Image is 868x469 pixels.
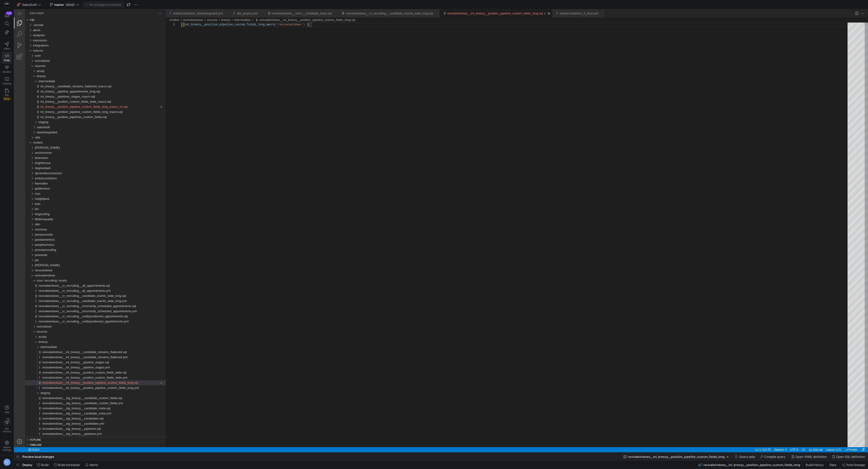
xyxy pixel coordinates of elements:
[28,387,108,390] span: revivalwindows__stg_breezy__candidate_custom_fields.sql
[11,136,152,141] div: agee
[25,70,41,74] span: intermediate
[19,23,152,29] div: /analyses
[2,40,12,52] a: Editor
[11,34,152,39] div: integrations
[23,269,30,273] a: core
[20,284,152,289] div: /models/revivalwindows/core/recruiting/hourly/revivalwindows__cr_recruiting__candidate_events_wid...
[26,336,43,339] span: intermediate
[11,386,152,391] div: revivalwindows__stg_breezy__candidate_custom_fields.sql
[23,361,152,366] div: /models/revivalwindows/sources/breezy/intermediate/revivalwindows__int_breezy__position_custom_fi...
[21,126,26,130] span: utils
[21,152,37,155] span: brighthouse
[43,269,44,273] span: /
[25,285,112,288] span: revivalwindows__cr_recruiting__candidate_events_wide_long.sql
[11,95,152,100] div: int_breezy__position_pipeline_custom_fields_long_macro_v2.sql
[21,45,27,48] span: core
[11,412,152,417] div: revivalwindows__stg_breezy__candidates.yml
[21,136,152,141] div: /models/agee
[21,126,152,131] div: /macros/utils
[21,80,152,85] div: /macros/sources/breezy/intermediate/int_breezy__pipeline_appointments_long.sql
[11,13,152,428] div: Files Explorer
[11,187,152,192] div: insightpest
[26,85,81,89] span: int_breezy__pipelines_stages_macro.sql
[840,2,845,7] li: Split Editor Right (⌘\) [⌥] Split Editor Down
[11,284,152,289] div: revivalwindows__cr_recruiting__candidate_events_wide_long.sql
[332,2,419,6] a: revivalwindows__cr_recruiting__candidate_events_wide_long.sql
[28,372,124,375] span: revivalwindows__int_breezy__position_pipeline_custom_fields_long.sql
[11,141,152,146] div: anchorhome
[21,55,32,58] span: sources
[11,192,152,197] div: kaio
[20,294,152,299] div: /models/revivalwindows/core/recruiting/hourly/revivalwindows__cr_recruiting__incorrectly_schedule...
[25,290,113,293] span: revivalwindows__cr_recruiting__candidate_events_wide_long.yml
[28,341,113,344] span: revivalwindows__int_breezy__candidate_streams_flattened.sql
[298,13,298,17] textarea: revivalwindows__int_breezy__position_pipeline_custom_fields_long.sql
[155,9,165,12] a: models
[11,294,152,299] div: revivalwindows__cr_recruiting__incorrectly_scheduled_appointments.sql
[23,269,29,273] span: core
[11,371,152,376] div: revivalwindows__int_breezy__position_pipeline_custom_fields_long.sql
[21,161,152,167] div: /models/dynamitecontractors
[21,172,34,176] span: flaresales
[21,49,152,54] div: /macros/normalized
[19,34,152,39] div: /integrations
[11,315,152,320] div: normalized
[23,402,152,407] div: /models/revivalwindows/sources/breezy/staging/revivalwindows__stg_breezy__candidate_meta.yml
[23,121,152,126] div: /macros/sources/stackintegrated
[25,330,152,335] div: /models/revivalwindows/sources/breezy
[23,321,33,324] span: sources
[2,417,12,435] button: Getstarted
[25,275,96,278] span: revivalwindows__cr_recruiting__all_appointments.sql
[19,34,35,38] span: integrations
[21,85,152,90] div: /macros/sources/breezy/intermediate/int_breezy__pipelines_stages_macro.sql
[11,182,152,187] div: icon
[11,361,152,366] div: revivalwindows__int_breezy__position_custom_fields_wide.sql
[25,310,115,314] span: revivalwindows__cr_recruiting__undispositioned_appointments.yml
[21,223,152,228] div: /models/panasunsolar
[23,340,152,345] div: /models/revivalwindows/sources/breezy/intermediate/revivalwindows__int_breezy__candidate_streams_...
[11,156,152,161] div: degreedash
[21,50,36,53] span: normalized
[11,289,152,294] div: revivalwindows__cr_recruiting__candidate_events_wide_long.yml
[29,269,30,273] span: /
[26,381,152,386] div: /models/revivalwindows/sources/breezy/staging
[546,2,584,6] a: embarcsolutions_3_hour.yml
[28,402,97,406] span: revivalwindows__stg_breezy__candidate_meta.yml
[21,249,25,253] span: pw
[11,85,152,90] div: int_breezy__pipelines_stages_macro.sql
[28,397,96,401] span: revivalwindows__stg_breezy__candidate_meta.sql
[21,157,37,161] span: degreedash
[20,274,152,279] div: /models/revivalwindows/core/recruiting/hourly/revivalwindows__cr_recruiting__all_appointments.sql
[19,131,152,136] div: /models
[23,391,152,397] div: /models/revivalwindows/sources/breezy/staging/revivalwindows__stg_breezy__candidate_custom_fields...
[65,3,75,7] span: default
[21,202,152,207] div: /models/kingroofing
[11,402,152,407] div: revivalwindows__stg_breezy__candidate_meta.yml
[23,376,152,381] div: /models/revivalwindows/sources/breezy/intermediate/revivalwindows__int_breezy__position_pipeline_...
[11,269,152,274] div: hourly
[11,279,152,284] div: revivalwindows__cr_recruiting__all_appointments.yml
[23,386,152,391] div: /models/revivalwindows/sources/breezy/staging/revivalwindows__stg_breezy__candidate_custom_fields...
[420,2,425,7] li: Close (⌘W)
[11,335,152,340] div: intermediate
[21,192,152,197] div: /models/kaio
[23,64,152,69] div: /macros/sources/breezy
[16,8,20,13] h3: Explorer Section: y42
[11,223,152,228] div: panasunsolar
[21,229,41,232] span: pandaexteriors
[11,305,152,310] div: revivalwindows__cr_recruiting__undispositioned_appointments.sql
[21,167,43,171] span: embarcsolutions
[318,2,323,7] li: Close (⌘W)
[533,2,537,7] a: Close (⌘W)
[21,213,26,217] span: ollin
[21,197,152,202] div: /models/kin
[28,407,89,411] span: revivalwindows__stg_breezy__candidates.sql
[11,397,152,402] div: revivalwindows__stg_breezy__candidate_meta.sql
[23,65,32,69] span: breezy
[21,213,152,218] div: /models/ollin
[25,295,122,298] span: revivalwindows__cr_recruiting__incorrectly_scheduled_appointments.sql
[21,239,42,242] span: provisionroofing
[244,2,249,7] li: Close (⌘W)
[11,417,152,422] div: revivalwindows__stg_breezy__pipelines.sql
[4,47,10,50] span: Editor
